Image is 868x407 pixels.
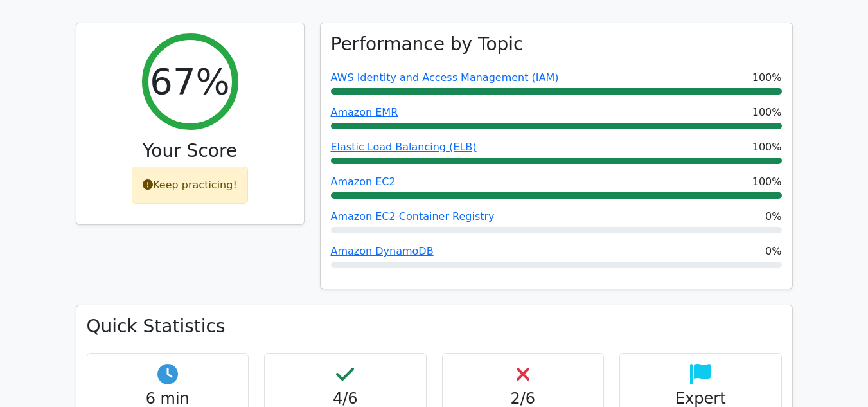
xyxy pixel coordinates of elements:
[331,33,524,55] h3: Performance by Topic
[331,71,559,84] a: AWS Identity and Access Management (IAM)
[87,316,782,338] h3: Quick Statistics
[331,245,434,257] a: Amazon DynamoDB
[752,174,782,190] span: 100%
[331,176,396,188] a: Amazon EC2
[150,60,229,103] h2: 67%
[331,141,477,153] a: Elastic Load Balancing (ELB)
[87,140,294,162] h3: Your Score
[331,106,398,118] a: Amazon EMR
[752,70,782,86] span: 100%
[765,244,781,259] span: 0%
[765,209,781,224] span: 0%
[132,167,248,204] div: Keep practicing!
[331,210,495,222] a: Amazon EC2 Container Registry
[752,105,782,120] span: 100%
[752,140,782,155] span: 100%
